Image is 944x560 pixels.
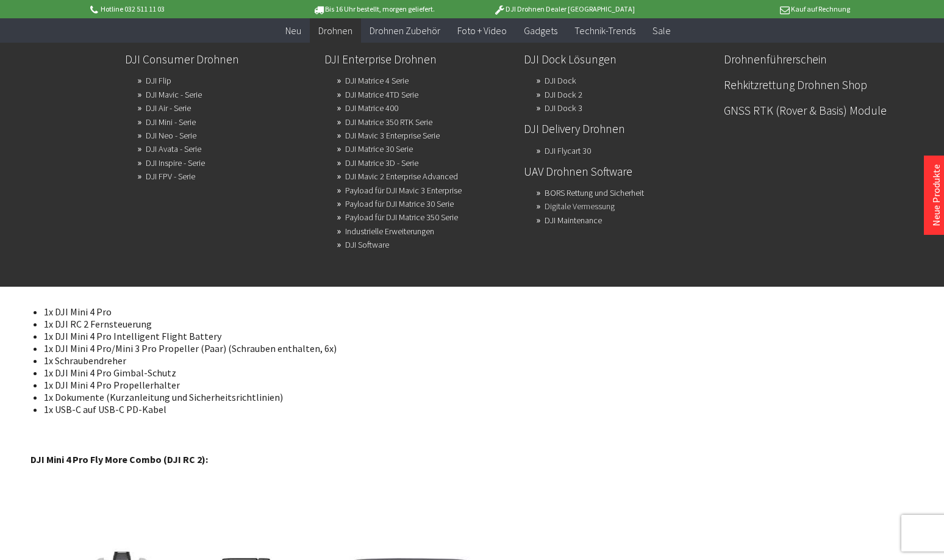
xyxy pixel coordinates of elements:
[146,140,201,157] a: DJI Avata - Serie
[277,18,310,43] a: Neu
[278,2,468,16] p: Bis 16 Uhr bestellt, morgen geliefert.
[545,99,582,117] a: DJI Dock 3
[345,154,418,171] a: DJI Matrice 3D - Serie
[345,113,432,131] a: DJI Matrice 350 RTK Serie
[659,2,849,16] p: Kauf auf Rechnung
[545,142,591,159] a: DJI Flycart 30
[345,182,462,199] a: Payload für DJI Mavic 3 Enterprise
[345,72,409,89] a: DJI Matrice 4 Serie
[644,18,679,43] a: Sale
[449,18,515,43] a: Foto + Video
[545,184,644,201] a: BORS Rettung und Sicherheit
[545,72,576,89] a: DJI Dock
[146,127,196,144] a: DJI Neo - Serie
[146,72,171,89] a: DJI Flip
[310,18,361,43] a: Drohnen
[545,198,615,215] a: Digitale Vermessung
[318,24,352,37] span: Drohnen
[524,118,713,139] a: DJI Delivery Drohnen
[345,86,418,103] a: DJI Matrice 4TD Serie
[146,154,205,171] a: DJI Inspire - Serie
[574,24,635,37] span: Technik-Trends
[469,2,659,16] p: DJI Drohnen Dealer [GEOGRAPHIC_DATA]
[930,164,942,226] a: Neue Produkte
[566,18,644,43] a: Technik-Trends
[345,99,398,117] a: DJI Matrice 400
[370,24,440,37] span: Drohnen Zubehör
[44,342,533,354] li: 1x DJI Mini 4 Pro/Mini 3 Pro Propeller (Paar) (Schrauben enthalten, 6x)
[324,49,514,70] a: DJI Enterprise Drohnen
[44,354,533,367] li: 1x Schraubendreher
[44,330,533,342] li: 1x DJI Mini 4 Pro Intelligent Flight Battery
[345,236,389,253] a: DJI Software
[515,18,566,43] a: Gadgets
[44,367,533,379] li: 1x DJI Mini 4 Pro Gimbal-Schutz
[125,49,315,70] a: DJI Consumer Drohnen
[524,49,713,70] a: DJI Dock Lösungen
[285,24,301,37] span: Neu
[30,453,208,465] strong: DJI Mini 4 Pro Fly More Combo (DJI RC 2):
[88,2,278,16] p: Hotline 032 511 11 03
[345,223,434,240] a: Industrielle Erweiterungen
[345,127,440,144] a: DJI Mavic 3 Enterprise Serie
[345,209,458,226] a: Payload für DJI Matrice 350 Serie
[457,24,507,37] span: Foto + Video
[524,24,557,37] span: Gadgets
[44,391,533,403] li: 1x Dokumente (Kurzanleitung und Sicherheitsrichtlinien)
[44,379,533,391] li: 1x DJI Mini 4 Pro Propellerhalter
[146,99,191,117] a: DJI Air - Serie
[545,86,582,103] a: DJI Dock 2
[724,49,914,70] a: Drohnenführerschein
[345,168,458,185] a: DJI Mavic 2 Enterprise Advanced
[44,318,533,330] li: 1x DJI RC 2 Fernsteuerung
[653,24,671,37] span: Sale
[724,74,914,95] a: Rehkitzrettung Drohnen Shop
[146,113,196,131] a: DJI Mini - Serie
[345,195,454,212] a: Payload für DJI Matrice 30 Serie
[361,18,449,43] a: Drohnen Zubehör
[44,403,533,415] li: 1x USB-C auf USB-C PD-Kabel
[146,86,202,103] a: DJI Mavic - Serie
[44,306,533,318] li: 1x DJI Mini 4 Pro
[545,212,602,229] a: DJI Maintenance
[146,168,195,185] a: DJI FPV - Serie
[345,140,413,157] a: DJI Matrice 30 Serie
[724,100,914,121] a: GNSS RTK (Rover & Basis) Module
[524,161,713,182] a: UAV Drohnen Software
